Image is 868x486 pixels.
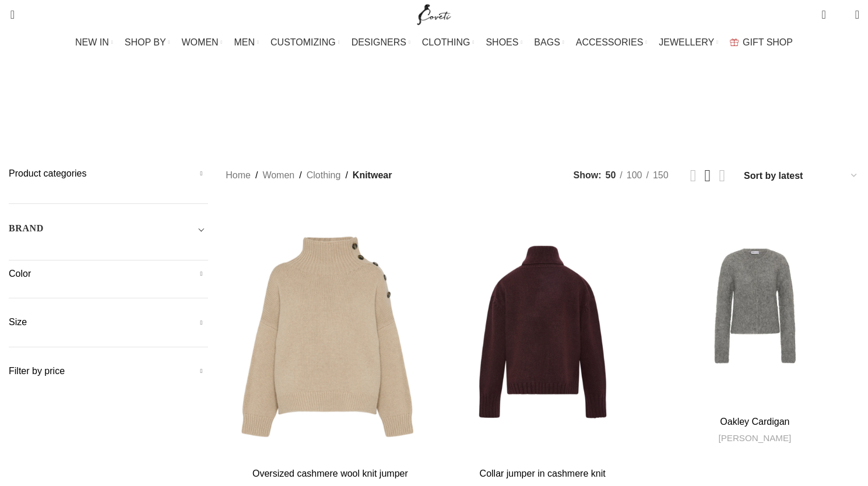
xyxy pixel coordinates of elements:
[355,71,384,94] a: Go back
[730,31,793,54] a: GIFT SHOP
[3,31,865,54] div: Main navigation
[307,168,341,183] a: Clothing
[75,31,113,54] a: NEW IN
[602,168,620,183] a: 50
[352,37,406,48] span: DESIGNERS
[9,222,44,235] h5: BRAND
[627,170,642,180] span: 100
[414,9,454,19] a: Site logo
[270,37,336,48] span: CUSTOMIZING
[9,167,208,180] h5: Product categories
[234,37,255,48] span: MEN
[718,432,791,444] a: [PERSON_NAME]
[9,365,208,378] h5: Filter by price
[383,112,427,124] span: Cardigan
[445,104,485,132] a: Sweater
[226,202,434,463] a: Oversized cashmere wool knit jumper
[835,3,846,26] div: My Wishlist
[576,37,644,48] span: ACCESSORIES
[719,167,725,184] a: Grid view 4
[262,168,294,183] a: Women
[9,316,208,329] h5: Size
[226,168,251,183] a: Home
[574,168,602,183] span: Show
[653,170,669,180] span: 150
[75,37,109,48] span: NEW IN
[486,31,522,54] a: SHOES
[384,67,484,98] h1: Knitwear
[9,221,208,242] div: Toggle filter
[234,31,259,54] a: MEN
[480,469,606,478] a: Collar jumper in cashmere knit
[182,37,219,48] span: WOMEN
[649,168,673,183] a: 150
[422,37,470,48] span: CLOTHING
[606,170,616,180] span: 50
[705,167,711,184] a: Grid view 3
[659,37,714,48] span: JEWELLERY
[690,167,697,184] a: Grid view 2
[534,37,560,48] span: BAGS
[383,104,427,132] a: Cardigan
[534,31,564,54] a: BAGS
[816,3,831,26] a: 0
[125,31,170,54] a: SHOP BY
[445,112,485,124] span: Sweater
[353,168,392,183] span: Knitwear
[182,31,223,54] a: WOMEN
[270,31,340,54] a: CUSTOMIZING
[837,12,846,20] span: 0
[226,168,392,183] nav: Breadcrumb
[576,31,648,54] a: ACCESSORIES
[422,31,475,54] a: CLOTHING
[352,31,410,54] a: DESIGNERS
[438,202,647,463] a: Collar jumper in cashmere knit
[486,37,518,48] span: SHOES
[823,6,831,15] span: 0
[743,37,793,48] span: GIFT SHOP
[3,3,15,26] a: Search
[651,202,859,410] a: Oakley Cardigan
[730,38,739,46] img: GiftBag
[623,168,646,183] a: 100
[125,37,166,48] span: SHOP BY
[743,167,859,184] select: Shop order
[252,469,408,478] a: Oversized cashmere wool knit jumper
[659,31,718,54] a: JEWELLERY
[9,267,208,280] h5: Color
[720,417,789,427] a: Oakley Cardigan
